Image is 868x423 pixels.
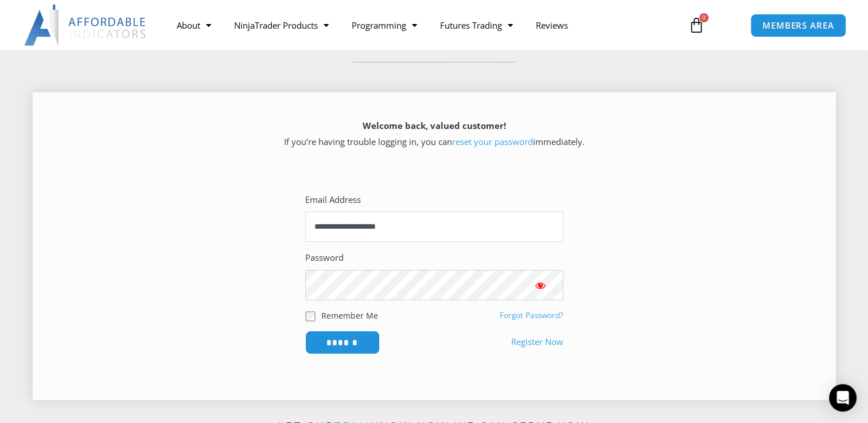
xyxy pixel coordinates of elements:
a: NinjaTrader Products [222,12,340,38]
a: Programming [340,12,428,38]
a: Register Now [511,334,563,350]
span: MEMBERS AREA [762,21,834,30]
button: Show password [517,270,563,300]
a: MEMBERS AREA [750,14,846,37]
a: 0 [671,9,722,42]
img: LogoAI | Affordable Indicators – NinjaTrader [24,5,147,46]
nav: Menu [165,12,677,38]
a: Futures Trading [428,12,524,38]
a: Forgot Password? [500,310,563,320]
span: 0 [699,13,709,22]
label: Email Address [305,192,361,208]
strong: Welcome back, valued customer! [363,120,506,131]
a: About [165,12,222,38]
div: Open Intercom Messenger [829,384,857,412]
a: Reviews [524,12,579,38]
a: reset your password [452,136,533,147]
p: If you’re having trouble logging in, you can immediately. [53,118,816,150]
label: Password [305,250,344,266]
label: Remember Me [321,310,378,322]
